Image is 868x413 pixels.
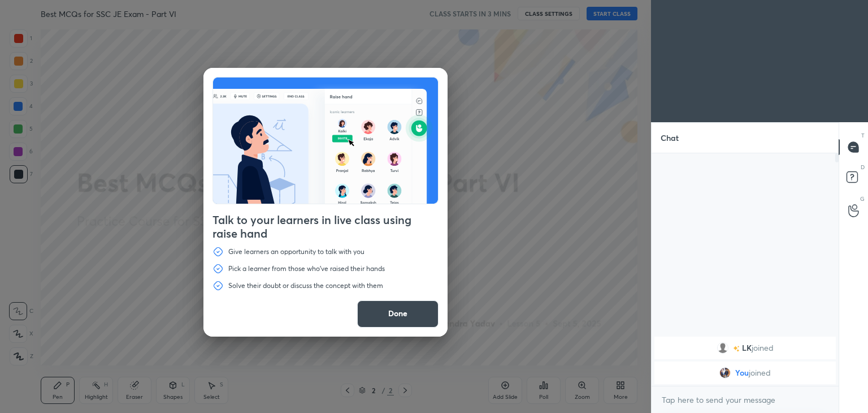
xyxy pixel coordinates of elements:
p: G [860,195,865,203]
span: You [735,368,749,377]
p: Give learners an opportunity to talk with you [228,247,364,256]
button: Done [357,300,439,328]
img: fecdb386181f4cf2bff1f15027e2290c.jpg [719,367,731,378]
span: LK [742,343,752,352]
img: no-rating-badge.077c3623.svg [733,346,740,352]
p: Pick a learner from those who've raised their hands [228,264,385,273]
img: preRahAdop.42c3ea74.svg [213,78,438,204]
img: default.png [717,342,728,354]
p: D [861,163,865,171]
p: Solve their doubt or discuss the concept with them [228,281,383,290]
div: grid [652,334,839,386]
p: T [861,131,865,140]
span: joined [752,343,774,352]
h4: Talk to your learners in live class using raise hand [212,213,439,240]
span: joined [749,368,771,377]
p: Chat [652,123,688,153]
